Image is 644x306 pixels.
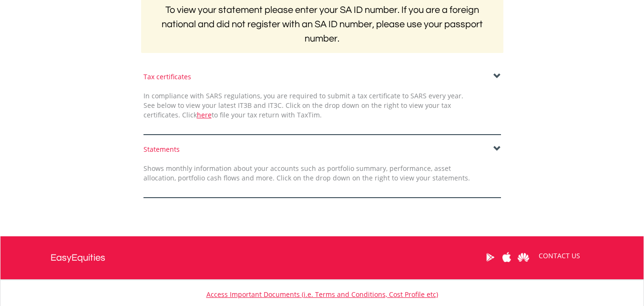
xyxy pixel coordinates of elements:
[51,236,105,279] a: EasyEquities
[182,110,322,119] span: Click to file your tax return with TaxTim.
[515,243,532,272] a: Huawei
[206,290,438,299] a: Access Important Documents (i.e. Terms and Conditions, Cost Profile etc)
[143,91,463,119] span: In compliance with SARS regulations, you are required to submit a tax certificate to SARS every y...
[482,243,499,272] a: Google Play
[532,243,587,269] a: CONTACT US
[197,110,212,119] a: here
[499,243,515,272] a: Apple
[143,72,501,82] div: Tax certificates
[136,164,477,183] div: Shows monthly information about your accounts such as portfolio summary, performance, asset alloc...
[143,145,501,154] div: Statements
